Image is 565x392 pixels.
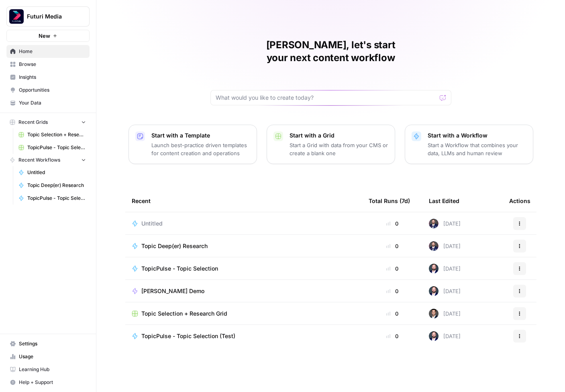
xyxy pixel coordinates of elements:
span: Recent Workflows [18,156,60,164]
a: Topic Deep(er) Research [15,179,90,192]
a: Usage [6,350,90,363]
span: New [39,32,50,40]
div: [DATE] [429,264,461,273]
a: Topic Selection + Research Grid [15,128,90,141]
span: Opportunities [19,86,86,94]
p: Start a Grid with data from your CMS or create a blank one [290,141,388,157]
div: Total Runs (7d) [369,190,410,212]
a: Topic Selection + Research Grid [132,310,356,318]
a: Settings [6,337,90,350]
span: Futuri Media [27,12,75,21]
img: n8d98mbxvatjd9lqgbj2kl719jgi [429,309,439,318]
div: 0 [369,332,416,340]
input: What would you like to create today? [216,94,436,102]
img: hkrs5at3lwacmvgzdjs0hcqw3ft7 [429,286,439,296]
div: 0 [369,265,416,273]
a: Topic Deep(er) Research [132,242,356,250]
span: Browse [19,61,86,68]
span: Topic Deep(er) Research [27,182,86,189]
button: Start with a GridStart a Grid with data from your CMS or create a blank one [267,125,395,164]
img: hkrs5at3lwacmvgzdjs0hcqw3ft7 [429,331,439,341]
div: [DATE] [429,286,461,296]
span: TopicPulse - Topic Selection [27,195,86,202]
span: TopicPulse - Topic Selection (Test) [141,332,235,340]
span: Untitled [141,220,163,228]
div: 0 [369,310,416,318]
a: Untitled [15,166,90,179]
button: Help + Support [6,376,90,389]
span: TopicPulse - Topic Selection Grid [27,144,86,151]
img: Futuri Media Logo [9,9,24,24]
span: Topic Selection + Research Grid [141,310,227,318]
span: Usage [19,353,86,360]
span: TopicPulse - Topic Selection [141,265,218,273]
a: Opportunities [6,84,90,96]
a: Your Data [6,96,90,109]
p: Launch best-practice driven templates for content creation and operations [151,141,250,157]
img: hkrs5at3lwacmvgzdjs0hcqw3ft7 [429,264,439,273]
span: Recent Grids [18,119,48,126]
div: 0 [369,242,416,250]
span: Settings [19,340,86,347]
a: Untitled [132,220,356,228]
a: Insights [6,71,90,84]
span: Topic Selection + Research Grid [27,131,86,138]
img: a1qd4wmbd545fijmwgg9c5h3dqgs [429,219,439,228]
img: a1qd4wmbd545fijmwgg9c5h3dqgs [429,241,439,251]
div: [DATE] [429,331,461,341]
p: Start with a Workflow [428,131,526,140]
button: Start with a TemplateLaunch best-practice driven templates for content creation and operations [129,125,257,164]
a: TopicPulse - Topic Selection (Test) [132,332,356,340]
a: TopicPulse - Topic Selection Grid [15,141,90,154]
div: 0 [369,287,416,295]
button: Workspace: Futuri Media [6,6,90,27]
span: Insights [19,74,86,81]
span: Learning Hub [19,366,86,373]
span: Your Data [19,99,86,107]
a: TopicPulse - Topic Selection [15,192,90,205]
span: Home [19,48,86,55]
p: Start with a Template [151,131,250,140]
h1: [PERSON_NAME], let's start your next content workflow [210,39,451,64]
div: 0 [369,220,416,228]
span: Topic Deep(er) Research [141,242,208,250]
button: Start with a WorkflowStart a Workflow that combines your data, LLMs and human review [405,125,533,164]
span: Untitled [27,169,86,176]
span: [PERSON_NAME] Demo [141,287,204,295]
a: [PERSON_NAME] Demo [132,287,356,295]
button: Recent Grids [6,116,90,128]
p: Start with a Grid [290,131,388,140]
p: Start a Workflow that combines your data, LLMs and human review [428,141,526,157]
div: Recent [132,190,356,212]
button: Recent Workflows [6,154,90,166]
span: Help + Support [19,379,86,386]
div: [DATE] [429,219,461,228]
div: Actions [509,190,530,212]
a: Browse [6,58,90,71]
div: Last Edited [429,190,459,212]
div: [DATE] [429,309,461,318]
button: New [6,30,90,42]
a: TopicPulse - Topic Selection [132,265,356,273]
a: Home [6,45,90,58]
div: [DATE] [429,241,461,251]
a: Learning Hub [6,363,90,376]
